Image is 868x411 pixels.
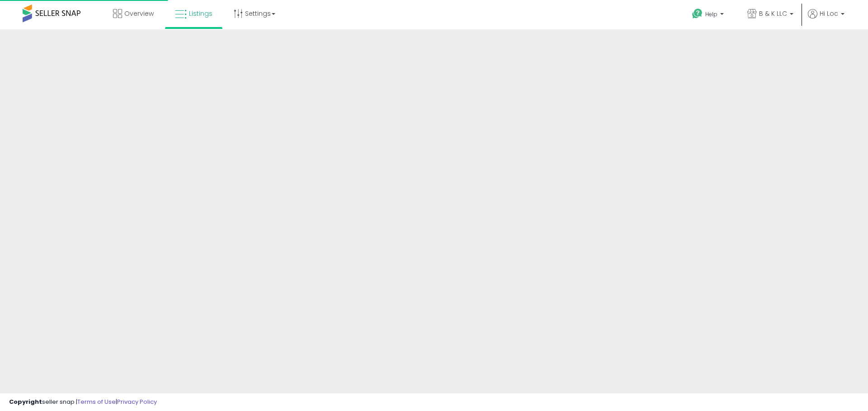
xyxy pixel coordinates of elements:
[685,1,733,29] a: Help
[692,8,703,19] i: Get Help
[189,9,212,18] span: Listings
[9,398,157,406] div: seller snap | |
[820,9,838,18] span: Hi Loc
[124,9,154,18] span: Overview
[9,397,42,406] strong: Copyright
[808,9,844,29] a: Hi Loc
[759,9,787,18] span: B & K LLC
[77,397,116,406] a: Terms of Use
[117,397,157,406] a: Privacy Policy
[705,10,717,18] span: Help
